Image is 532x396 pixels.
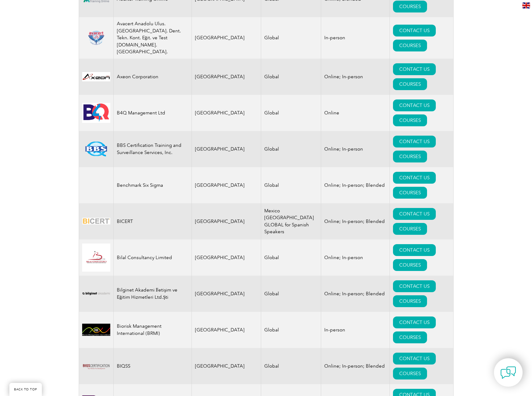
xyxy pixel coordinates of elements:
[191,312,261,348] td: [GEOGRAPHIC_DATA]
[321,17,390,59] td: In-person
[393,223,427,235] a: COURSES
[113,239,191,276] td: Bilal Consultancy Limited
[393,136,436,147] a: CONTACT US
[321,203,390,239] td: Online; In-person; Blended
[393,114,427,126] a: COURSES
[191,95,261,131] td: [GEOGRAPHIC_DATA]
[393,63,436,75] a: CONTACT US
[82,324,110,336] img: d01771b9-0638-ef11-a316-00224812a81c-logo.jpg
[113,312,191,348] td: Biorisk Management International (BRMI)
[113,167,191,203] td: Benchmark Six Sigma
[82,352,110,380] img: 13dcf6a5-49c1-ed11-b597-0022481565fd-logo.png
[113,95,191,131] td: B4Q Management Ltd
[393,280,436,292] a: CONTACT US
[321,131,390,167] td: Online; In-person
[393,353,436,365] a: CONTACT US
[522,2,530,8] img: en
[261,239,321,276] td: Global
[113,59,191,95] td: Axeon Corporation
[191,348,261,384] td: [GEOGRAPHIC_DATA]
[261,17,321,59] td: Global
[321,276,390,312] td: Online; In-person; Blended
[191,131,261,167] td: [GEOGRAPHIC_DATA]
[113,203,191,239] td: BICERT
[82,141,110,157] img: 81a8cf56-15af-ea11-a812-000d3a79722d-logo.png
[113,348,191,384] td: BIQSS
[82,30,110,46] img: 815efeab-5b6f-eb11-a812-00224815377e-logo.png
[191,59,261,95] td: [GEOGRAPHIC_DATA]
[321,239,390,276] td: Online; In-person
[393,244,436,256] a: CONTACT US
[393,316,436,328] a: CONTACT US
[191,203,261,239] td: [GEOGRAPHIC_DATA]
[261,131,321,167] td: Global
[261,312,321,348] td: Global
[393,151,427,162] a: COURSES
[393,208,436,220] a: CONTACT US
[393,331,427,343] a: COURSES
[9,383,42,396] a: BACK TO TOP
[261,95,321,131] td: Global
[321,167,390,203] td: Online; In-person; Blended
[393,172,436,184] a: CONTACT US
[191,276,261,312] td: [GEOGRAPHIC_DATA]
[393,295,427,307] a: COURSES
[393,187,427,199] a: COURSES
[393,368,427,379] a: COURSES
[393,1,427,12] a: COURSES
[321,312,390,348] td: In-person
[191,239,261,276] td: [GEOGRAPHIC_DATA]
[261,59,321,95] td: Global
[82,244,110,272] img: 2f91f213-be97-eb11-b1ac-00224815388c-logo.jpg
[321,59,390,95] td: Online; In-person
[393,99,436,111] a: CONTACT US
[261,167,321,203] td: Global
[82,214,110,229] img: d424547b-a6e0-e911-a812-000d3a795b83-logo.png
[321,95,390,131] td: Online
[261,348,321,384] td: Global
[113,131,191,167] td: BBS Certification Training and Surveillance Services, Inc.
[113,17,191,59] td: Avacert Anadolu Ulus. [GEOGRAPHIC_DATA]. Dent. Tekn. Kont. Eğit. ve Test [DOMAIN_NAME]. [GEOGRAPH...
[393,78,427,90] a: COURSES
[261,203,321,239] td: Mexico [GEOGRAPHIC_DATA] GLOBAL for Spanish Speakers
[500,365,516,380] img: contact-chat.png
[82,72,110,81] img: 28820fe6-db04-ea11-a811-000d3a793f32-logo.jpg
[393,259,427,271] a: COURSES
[321,348,390,384] td: Online; In-person; Blended
[393,25,436,36] a: CONTACT US
[191,167,261,203] td: [GEOGRAPHIC_DATA]
[191,17,261,59] td: [GEOGRAPHIC_DATA]
[113,276,191,312] td: Bilginet Akademi İletişim ve Eğitim Hizmetleri Ltd.Şti
[82,103,110,123] img: 9db4b902-10da-eb11-bacb-002248158a6d-logo.jpg
[261,276,321,312] td: Global
[393,40,427,51] a: COURSES
[82,286,110,301] img: a1985bb7-a6fe-eb11-94ef-002248181dbe-logo.png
